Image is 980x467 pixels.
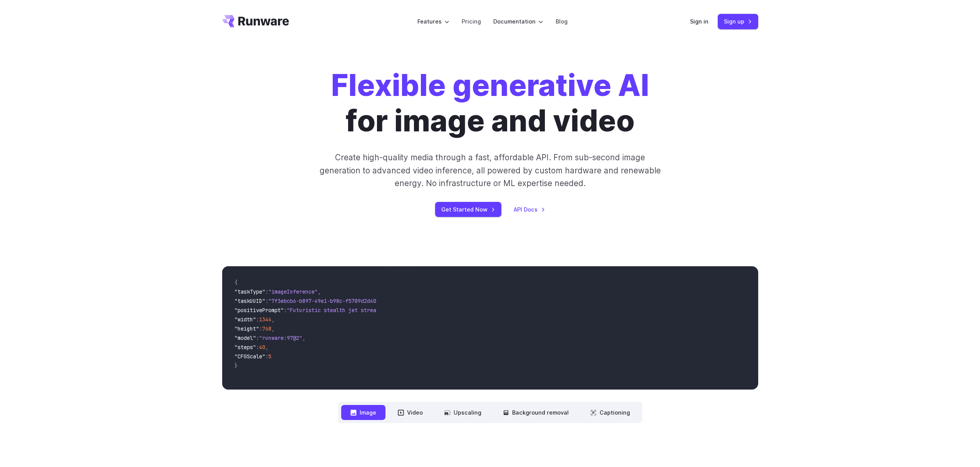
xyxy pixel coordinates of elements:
a: API Docs [514,205,545,214]
p: Create high-quality media through a fast, affordable API. From sub-second image generation to adv... [318,151,662,190]
span: "steps" [235,344,256,351]
span: : [256,334,259,341]
strong: Flexible generative AI [331,67,649,103]
span: : [265,288,268,295]
span: } [235,362,238,369]
a: Sign in [690,17,709,26]
span: : [284,307,287,314]
label: Features [417,17,449,26]
span: 768 [262,325,271,332]
span: 40 [259,344,265,351]
span: "taskUUID" [235,297,265,304]
span: "imageInference" [268,288,318,295]
a: Pricing [462,17,481,26]
button: Image [341,405,385,420]
span: 1344 [259,316,271,323]
span: : [265,297,268,304]
span: "Futuristic stealth jet streaking through a neon-lit cityscape with glowing purple exhaust" [287,307,567,314]
span: "model" [235,334,256,341]
span: { [235,279,238,286]
span: : [265,353,268,360]
span: , [302,334,305,341]
span: : [256,344,259,351]
span: "width" [235,316,256,323]
a: Go to / [222,15,289,27]
a: Get Started Now [435,202,501,217]
span: "CFGScale" [235,353,265,360]
span: , [271,325,275,332]
button: Video [389,405,432,420]
span: "positivePrompt" [235,307,284,314]
span: 5 [268,353,271,360]
span: : [259,325,262,332]
a: Blog [556,17,568,26]
span: "runware:97@2" [259,334,302,341]
label: Documentation [493,17,543,26]
span: , [271,316,275,323]
span: , [318,288,321,295]
span: : [256,316,259,323]
span: "7f3ebcb6-b897-49e1-b98c-f5789d2d40d7" [268,297,385,304]
button: Background removal [494,405,578,420]
span: , [265,344,268,351]
h1: for image and video [331,68,649,139]
span: "taskType" [235,288,265,295]
button: Upscaling [435,405,491,420]
span: "height" [235,325,259,332]
a: Sign up [718,14,758,29]
button: Captioning [581,405,639,420]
